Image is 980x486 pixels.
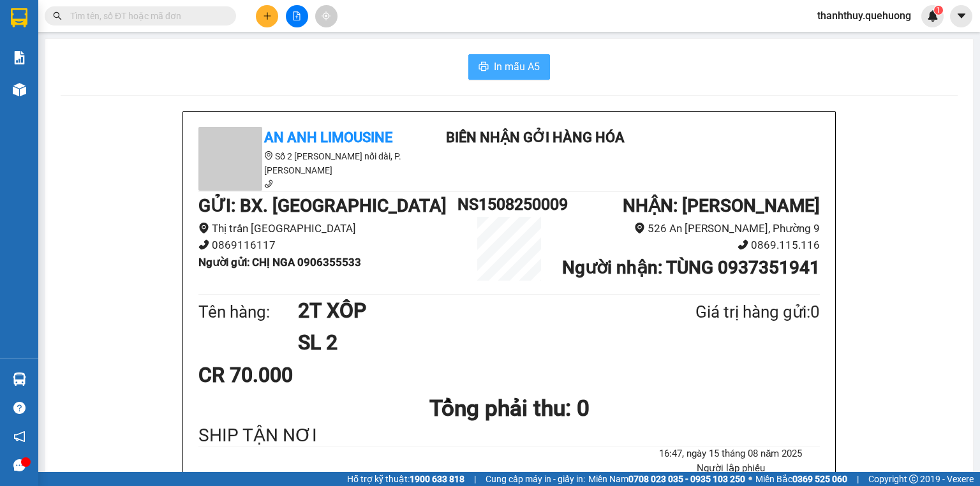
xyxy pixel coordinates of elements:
button: printerIn mẫu A5 [468,54,550,80]
b: An Anh Limousine [264,129,392,145]
span: notification [13,431,26,443]
span: phone [264,179,273,188]
li: Thị trấn [GEOGRAPHIC_DATA] [198,220,457,237]
button: aim [315,5,338,27]
span: thanhthuy.quehuong [807,8,921,24]
span: Hỗ trợ kỹ thuật: [347,472,464,486]
span: caret-down [956,10,967,22]
b: Biên nhận gởi hàng hóa [82,18,122,122]
li: Số 2 [PERSON_NAME] nối dài, P. [PERSON_NAME] [198,149,428,177]
h1: Tổng phải thu: 0 [198,391,820,426]
li: 0869116117 [198,237,457,254]
span: | [857,472,859,486]
h1: NS1508250009 [457,192,561,217]
strong: 0708 023 035 - 0935 103 250 [628,474,745,484]
li: 526 An [PERSON_NAME], Phường 9 [561,220,820,237]
span: 1 [936,6,940,15]
strong: 0369 525 060 [792,474,847,484]
span: plus [263,11,272,20]
span: phone [738,239,748,250]
img: solution-icon [13,51,26,64]
div: Giá trị hàng gửi: 0 [634,299,820,325]
span: Cung cấp máy in - giấy in: [486,472,585,486]
li: Người lập phiếu [642,461,820,476]
b: Biên nhận gởi hàng hóa [446,129,625,145]
h1: 2T XÔP [298,295,634,327]
span: In mẫu A5 [494,59,540,75]
span: Miền Bắc [755,472,847,486]
span: environment [264,151,273,160]
img: warehouse-icon [13,83,26,96]
span: message [13,459,26,471]
input: Tìm tên, số ĐT hoặc mã đơn [70,9,221,23]
span: environment [634,223,645,233]
span: file-add [292,11,301,20]
span: copyright [909,475,918,483]
span: printer [479,61,489,73]
span: question-circle [13,402,26,414]
strong: 1900 633 818 [410,474,464,484]
div: Tên hàng: [198,299,298,325]
span: environment [198,223,209,233]
span: aim [322,11,330,20]
button: caret-down [950,5,972,27]
li: 16:47, ngày 15 tháng 08 năm 2025 [642,446,820,462]
sup: 1 [934,6,943,15]
b: GỬI : BX. [GEOGRAPHIC_DATA] [198,195,447,216]
span: phone [198,239,209,250]
span: | [474,472,476,486]
b: Người gửi : CHỊ NGA 0906355533 [198,256,361,269]
b: Người nhận : TÙNG 0937351941 [562,257,820,278]
span: Miền Nam [588,472,745,486]
span: search [53,11,62,20]
b: An Anh Limousine [16,82,70,142]
img: icon-new-feature [927,10,939,22]
div: CR 70.000 [198,359,403,391]
button: file-add [286,5,308,27]
button: plus [256,5,278,27]
h1: SL 2 [298,327,634,358]
div: SHIP TẬN NƠI [198,426,820,446]
img: logo-vxr [11,8,27,27]
span: ⚪️ [748,476,752,482]
b: NHẬN : [PERSON_NAME] [623,195,820,216]
li: 0869.115.116 [561,237,820,254]
img: warehouse-icon [13,372,26,386]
